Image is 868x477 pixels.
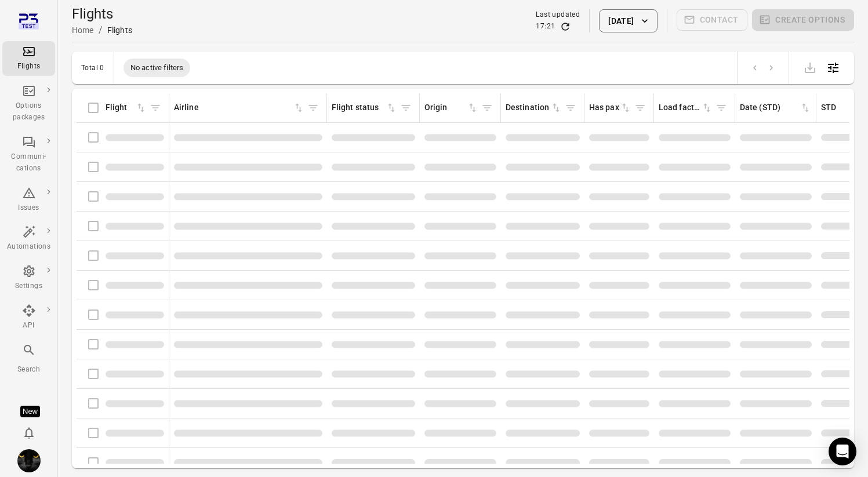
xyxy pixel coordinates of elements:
span: Filter by load factor [713,99,730,116]
div: Sort by load factor in ascending order [659,101,713,114]
span: Filter by has pax [631,99,649,116]
div: Search [7,364,50,376]
div: Flights [107,24,132,36]
a: Flights [2,41,55,76]
span: Filter by flight [147,99,164,116]
a: Automations [2,221,55,256]
span: No active filters [124,62,191,74]
a: Communi-cations [2,132,55,178]
div: Settings [7,281,50,292]
a: Settings [2,261,55,296]
div: Sort by flight in ascending order [106,101,147,114]
button: Open table configuration [822,56,845,79]
button: Refresh data [560,21,571,32]
span: Please make a selection to export [798,61,822,72]
div: 17:21 [536,21,555,32]
a: Options packages [2,81,55,127]
button: Iris [13,445,45,477]
h1: Flights [72,5,132,23]
span: Filter by airline [304,99,322,116]
span: Please make a selection to create communications [677,9,748,32]
span: Filter by destination [562,99,579,116]
div: API [7,320,50,332]
nav: Breadcrumbs [72,23,132,37]
nav: pagination navigation [747,60,779,75]
button: Search [2,340,55,378]
div: Communi-cations [7,151,50,174]
a: Home [72,26,94,35]
a: API [2,300,55,335]
div: Tooltip anchor [20,406,40,417]
div: Sort by flight status in ascending order [332,101,397,114]
img: images [17,449,41,472]
span: Filter by flight status [397,99,415,116]
span: Please make a selection to create an option package [752,9,854,32]
div: Options packages [7,100,50,123]
a: Issues [2,183,55,217]
div: Sort by destination in ascending order [506,101,562,114]
span: Filter by origin [478,99,496,116]
div: Issues [7,202,50,214]
div: Sort by origin in ascending order [424,101,478,114]
div: Last updated [536,9,580,21]
div: Sort by has pax in ascending order [589,101,631,114]
div: Total 0 [81,64,104,72]
button: Notifications [17,421,41,445]
div: Sort by airline in ascending order [174,101,304,114]
div: Open Intercom Messenger [829,438,856,465]
div: Sort by date (STD) in ascending order [740,101,811,114]
div: Automations [7,241,50,253]
button: [DATE] [599,9,657,32]
div: Flights [7,61,50,72]
li: / [99,23,103,37]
